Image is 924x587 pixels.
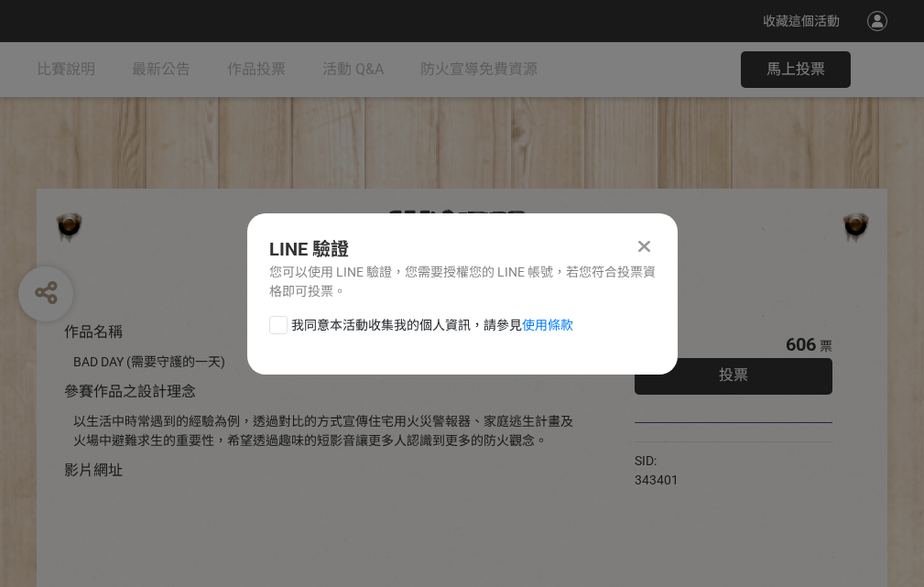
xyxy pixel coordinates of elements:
span: 最新公告 [132,60,190,78]
span: 作品投票 [227,60,286,78]
a: 使用條款 [522,318,573,332]
span: 606 [786,333,816,355]
div: 您可以使用 LINE 驗證，您需要授權您的 LINE 帳號，若您符合投票資格即可投票。 [269,263,656,301]
span: 比賽說明 [37,60,95,78]
div: LINE 驗證 [269,235,656,263]
span: 防火宣導免費資源 [420,60,538,78]
span: 影片網址 [64,462,123,479]
span: 參賽作品之設計理念 [64,383,196,400]
iframe: Facebook Share [683,451,775,470]
button: 馬上投票 [741,51,851,88]
span: 投票 [719,366,748,384]
div: 以生活中時常遇到的經驗為例，透過對比的方式宣傳住宅用火災警報器、家庭逃生計畫及火場中避難求生的重要性，希望透過趣味的短影音讓更多人認識到更多的防火觀念。 [73,412,580,451]
a: 比賽說明 [37,42,95,97]
a: 作品投票 [227,42,286,97]
span: 票 [820,339,832,353]
a: 最新公告 [132,42,190,97]
span: 我同意本活動收集我的個人資訊，請參見 [291,316,573,335]
span: 收藏這個活動 [763,14,840,28]
div: BAD DAY (需要守護的一天) [73,353,580,372]
span: SID: 343401 [635,453,679,487]
span: 作品名稱 [64,323,123,341]
span: 活動 Q&A [322,60,384,78]
a: 活動 Q&A [322,42,384,97]
span: 馬上投票 [766,60,825,78]
a: 防火宣導免費資源 [420,42,538,97]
